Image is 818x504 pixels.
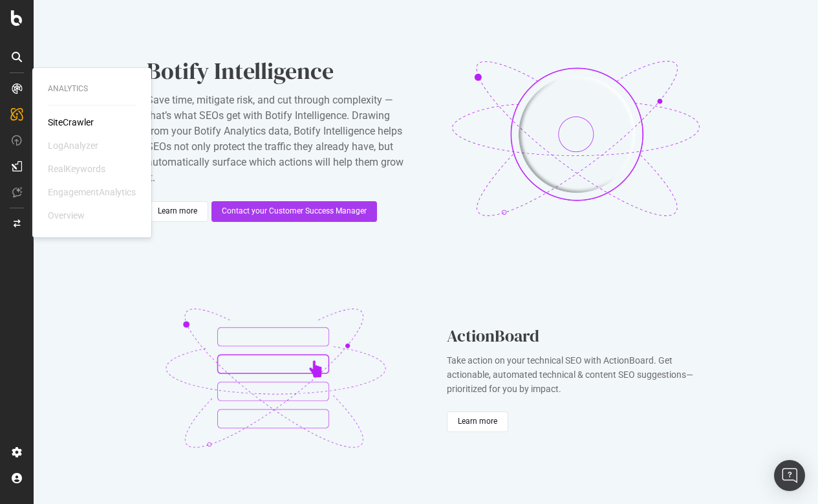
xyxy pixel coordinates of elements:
[447,411,508,432] button: Learn more
[48,209,85,222] div: Overview
[147,93,405,186] div: Save time, mitigate risk, and cut through complexity — that’s what SEOs get with Botify Intellige...
[774,460,805,491] div: Open Intercom Messenger
[48,116,94,129] a: SiteCrawler
[166,308,387,448] img: CQsr54zD.png
[211,201,377,222] button: Contact your Customer Success Manager
[447,323,705,348] div: ActionBoard
[158,206,197,217] div: Learn more
[447,353,705,396] div: Take action on your technical SEO with ActionBoard. Get actionable, automated technical & content...
[48,186,136,199] div: EngagementAnalytics
[147,55,405,87] div: Botify Intelligence
[147,201,208,222] button: Learn more
[48,162,105,175] div: RealKeywords
[452,61,700,216] img: COMAFbh9.png
[48,83,136,94] div: Analytics
[222,206,367,217] div: Contact your Customer Success Manager
[458,416,497,427] div: Learn more
[48,139,98,152] div: LogAnalyzer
